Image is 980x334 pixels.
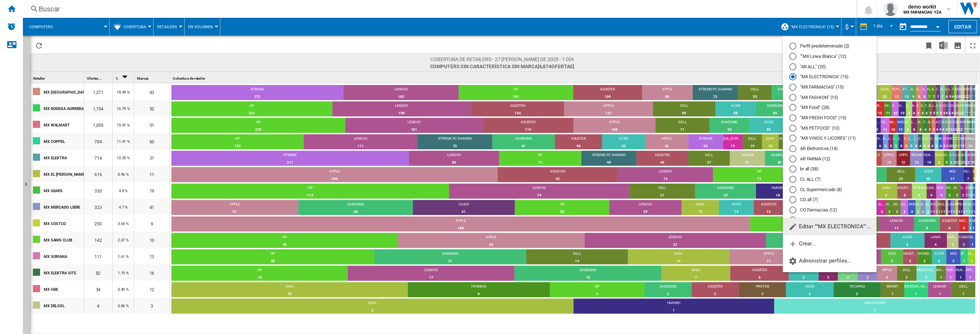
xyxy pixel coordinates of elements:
[789,115,870,121] md-radio-button: "MX FRESH FOOD" (15)
[789,258,852,264] span: Administrar perfiles...
[789,43,870,50] md-radio-button: Perfil predeterminado (2)
[789,94,870,101] md-radio-button: "MX FASHION" (13)
[789,217,870,224] md-radio-button: COOLBOX (6)
[789,186,870,193] md-radio-button: CL Supermercado (8)
[789,84,870,91] md-radio-button: "MX FARMACIAS" (15)
[789,155,870,162] md-radio-button: AR FARMA (12)
[789,53,870,60] md-radio-button: ""MX Linea Blanca" (12)
[789,104,870,111] md-radio-button: "MX Food" (28)
[789,125,870,131] md-radio-button: "MX PETFOOD" (10)
[789,196,870,203] md-radio-button: CO all (7)
[789,240,816,247] span: Crear...
[789,63,870,70] md-radio-button: "AR ALL" (20)
[789,166,870,173] md-radio-button: br all (38)
[789,145,870,152] md-radio-button: AR Eletronicos (14)
[789,135,870,142] md-radio-button: "MX VINOS Y LICORES" (11)
[789,223,871,230] span: Editar ""MX ELECTRONICA""...
[789,74,870,80] md-radio-button: "MX ELECTRONICA" (15)
[789,176,870,183] md-radio-button: CL ALL (7)
[789,207,870,214] md-radio-button: CO Farmacias (12)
